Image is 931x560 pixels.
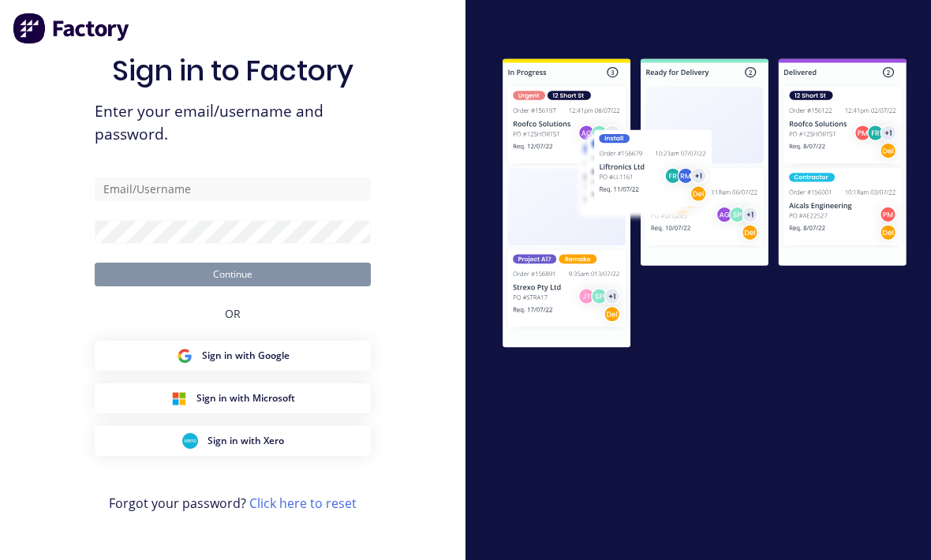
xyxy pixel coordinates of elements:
button: Continue [95,263,371,286]
span: Sign in with Xero [208,434,284,448]
a: Click here to reset [249,495,357,512]
span: Enter your email/username and password. [95,100,371,146]
img: Microsoft Sign in [171,390,187,406]
img: Xero Sign in [182,433,198,449]
h1: Sign in to Factory [112,54,353,88]
button: Google Sign inSign in with Google [95,341,371,371]
img: Factory [13,13,131,44]
button: Xero Sign inSign in with Xero [95,426,371,456]
img: Sign in [478,36,931,374]
button: Microsoft Sign inSign in with Microsoft [95,383,371,413]
span: Sign in with Microsoft [196,391,295,405]
span: Forgot your password? [109,494,357,513]
input: Email/Username [95,177,371,201]
span: Sign in with Google [202,349,290,363]
div: OR [225,286,241,341]
img: Google Sign in [177,348,193,364]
